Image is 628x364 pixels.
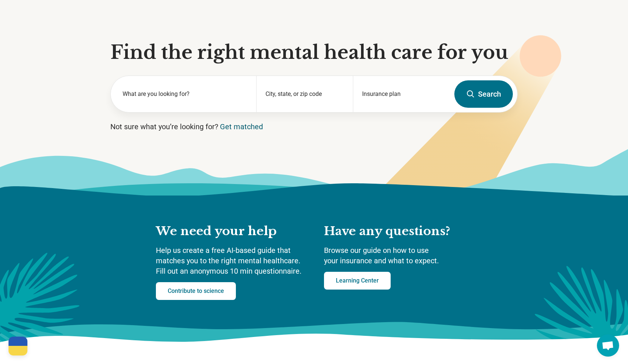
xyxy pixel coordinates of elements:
h2: Have any questions? [324,224,472,239]
p: Not sure what you’re looking for? [110,121,518,132]
h2: We need your help [156,224,309,239]
p: Help us create a free AI-based guide that matches you to the right mental healthcare. Fill out an... [156,245,309,276]
label: What are you looking for? [123,90,247,98]
button: Search [454,80,513,108]
h1: Find the right mental health care for you [110,41,518,64]
a: Get matched [220,122,263,131]
div: Open chat [597,334,619,357]
p: Browse our guide on how to use your insurance and what to expect. [324,245,472,266]
a: Learning Center [324,272,391,290]
a: Contribute to science [156,282,236,300]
